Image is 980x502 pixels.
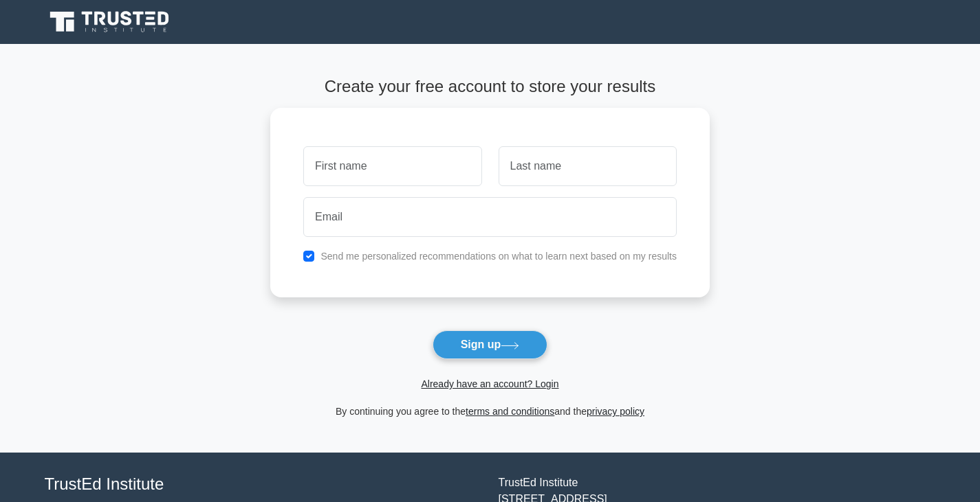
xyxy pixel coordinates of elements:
h4: TrustEd Institute [45,475,482,494]
h4: Create your free account to store your results [270,77,710,97]
button: Sign up [433,330,548,359]
input: First name [303,146,481,186]
a: terms and conditions [466,406,554,417]
a: Already have an account? Login [421,378,558,389]
a: privacy policy [587,406,644,417]
input: Last name [499,146,677,186]
label: Send me personalized recommendations on what to learn next based on my results [320,251,677,262]
input: Email [303,197,677,237]
div: By continuing you agree to the and the [262,403,718,420]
